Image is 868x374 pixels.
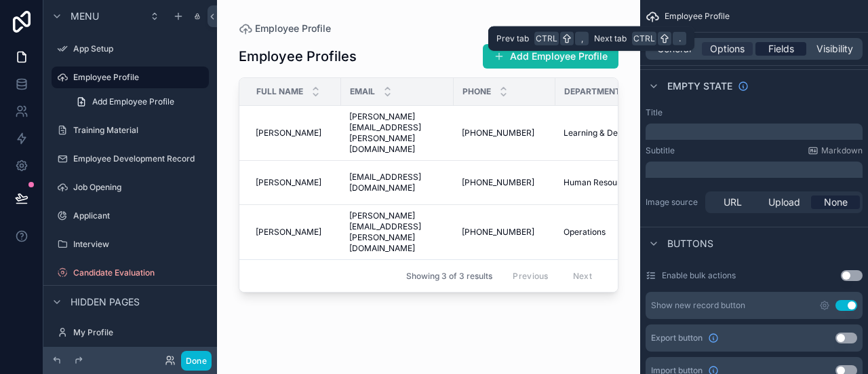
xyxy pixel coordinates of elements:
a: Applicant [52,205,209,227]
span: Menu [71,10,99,23]
span: Operations [564,227,606,238]
span: Options [710,42,745,56]
a: [PERSON_NAME][EMAIL_ADDRESS][PERSON_NAME][DOMAIN_NAME] [349,210,446,254]
label: Employee Profile [73,72,201,83]
span: Fields [768,42,794,56]
a: Employee Profile [52,67,209,88]
span: Department [564,86,620,97]
label: Interview [73,239,206,250]
span: Markdown [821,145,863,156]
a: Employee Profile [239,22,331,35]
span: [PERSON_NAME] [256,128,321,138]
span: [PHONE_NUMBER] [462,128,534,138]
a: Training Material [52,119,209,141]
label: Applicant [73,210,206,221]
span: Add Employee Profile [92,96,174,107]
a: Add Employee Profile [68,91,209,113]
span: Phone [462,86,491,97]
a: Learning & Development [564,128,658,138]
span: Ctrl [534,32,559,45]
a: [PERSON_NAME] [256,128,333,138]
label: Title [646,107,663,118]
a: [PHONE_NUMBER] [462,128,547,138]
a: Human Resources [564,177,658,188]
label: App Setup [73,43,206,54]
div: scrollable content [646,162,863,178]
span: [PERSON_NAME] [256,227,321,238]
span: Next tab [594,33,627,44]
div: Show new record button [651,300,745,311]
span: Prev tab [496,33,529,44]
a: Markdown [808,145,863,156]
a: [EMAIL_ADDRESS][DOMAIN_NAME] [349,172,446,193]
a: Job Opening [52,176,209,198]
span: Buttons [667,237,713,250]
button: Add Employee Profile [483,44,618,69]
span: Showing 3 of 3 results [406,271,492,282]
a: [PHONE_NUMBER] [462,227,547,238]
label: Candidate Evaluation [73,267,206,278]
label: Image source [646,197,700,208]
a: Candidate Evaluation [52,262,209,284]
span: Hidden pages [71,295,140,309]
a: [PERSON_NAME] [256,177,333,188]
span: Visibility [816,42,853,56]
label: Subtitle [646,145,675,156]
h1: Employee Profiles [239,47,357,66]
label: Employee Development Record [73,153,206,164]
a: [PERSON_NAME] [256,227,333,238]
span: Full Name [256,86,303,97]
span: Human Resources [564,177,634,188]
span: [PHONE_NUMBER] [462,177,534,188]
span: . [674,33,685,44]
span: Ctrl [632,32,656,45]
span: Employee Profile [255,22,331,35]
label: My Profile [73,327,206,338]
label: Training Material [73,125,206,136]
div: scrollable content [646,124,863,140]
label: Job Opening [73,182,206,193]
a: My Profile [52,322,209,343]
span: Employee Profile [665,11,730,22]
a: [PERSON_NAME][EMAIL_ADDRESS][PERSON_NAME][DOMAIN_NAME] [349,111,446,155]
label: Enable bulk actions [662,270,736,281]
span: , [576,33,587,44]
a: Operations [564,227,658,238]
a: [PHONE_NUMBER] [462,177,547,188]
button: Done [181,351,212,371]
span: Email [350,86,375,97]
span: Empty state [667,79,732,93]
a: Employee Development Record [52,148,209,170]
span: Upload [768,195,800,209]
a: Interview [52,233,209,255]
span: URL [724,195,742,209]
span: [PERSON_NAME] [256,177,321,188]
span: Export button [651,333,703,343]
span: [PHONE_NUMBER] [462,227,534,238]
span: None [824,195,848,209]
a: App Setup [52,38,209,60]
